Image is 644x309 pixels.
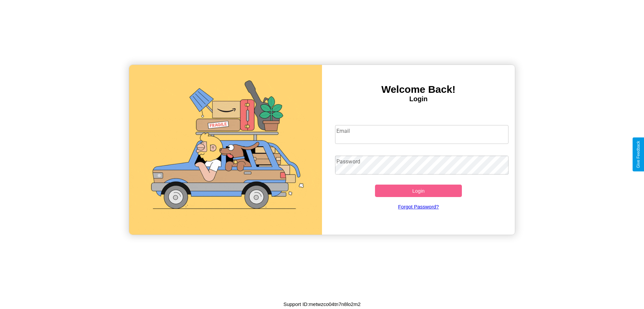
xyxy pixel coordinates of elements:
[332,197,505,216] a: Forgot Password?
[322,95,515,103] h4: Login
[375,185,462,197] button: Login
[283,300,361,309] p: Support ID: metwzco04tn7n8lo2m2
[322,84,515,95] h3: Welcome Back!
[636,141,641,168] div: Give Feedback
[129,65,322,235] img: gif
